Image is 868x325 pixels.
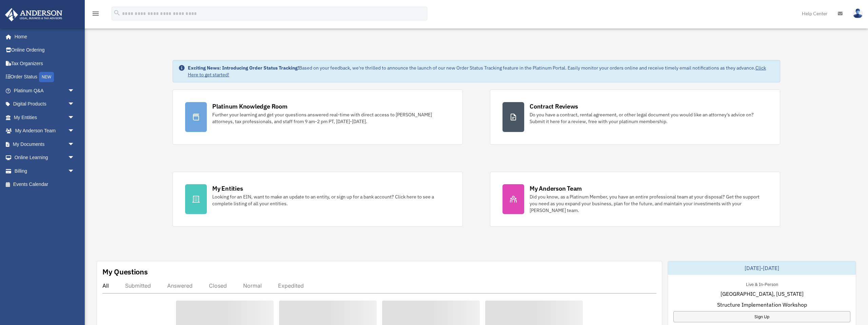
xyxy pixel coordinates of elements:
div: My Questions [102,267,148,277]
span: arrow_drop_down [68,111,81,125]
div: Based on your feedback, we're thrilled to announce the launch of our new Order Status Tracking fe... [188,64,774,78]
a: Contract Reviews Do you have a contract, rental agreement, or other legal document you would like... [490,90,780,145]
div: Looking for an EIN, want to make an update to an entity, or sign up for a bank account? Click her... [212,193,450,207]
a: My Anderson Teamarrow_drop_down [5,124,85,138]
a: Click Here to get started! [188,65,766,78]
a: My Documentsarrow_drop_down [5,137,85,151]
a: Billingarrow_drop_down [5,164,85,178]
div: NEW [39,72,54,82]
div: My Anderson Team [530,184,582,193]
a: Online Ordering [5,43,85,57]
div: Contract Reviews [530,102,578,111]
span: arrow_drop_down [68,151,81,165]
div: Further your learning and get your questions answered real-time with direct access to [PERSON_NAM... [212,111,450,125]
span: [GEOGRAPHIC_DATA], [US_STATE] [721,290,804,298]
div: All [102,282,109,289]
div: Closed [209,282,227,289]
img: Anderson Advisors Platinum Portal [3,8,64,21]
a: Home [5,30,81,43]
div: My Entities [212,184,243,193]
strong: Exciting News: Introducing Order Status Tracking! [188,65,299,71]
div: Submitted [125,282,151,289]
div: Do you have a contract, rental agreement, or other legal document you would like an attorney's ad... [530,111,768,125]
span: Structure Implementation Workshop [717,301,807,309]
a: Online Learningarrow_drop_down [5,151,85,165]
a: My Entities Looking for an EIN, want to make an update to an entity, or sign up for a bank accoun... [173,172,463,227]
div: Did you know, as a Platinum Member, you have an entire professional team at your disposal? Get th... [530,193,768,214]
a: My Anderson Team Did you know, as a Platinum Member, you have an entire professional team at your... [490,172,780,227]
a: My Entitiesarrow_drop_down [5,111,85,124]
a: Events Calendar [5,178,85,191]
a: menu [92,12,100,18]
span: arrow_drop_down [68,84,81,98]
a: Platinum Knowledge Room Further your learning and get your questions answered real-time with dire... [173,90,463,145]
i: search [113,9,121,17]
div: [DATE]-[DATE] [668,261,856,275]
span: arrow_drop_down [68,97,81,111]
span: arrow_drop_down [68,124,81,138]
a: Order StatusNEW [5,70,85,84]
a: Platinum Q&Aarrow_drop_down [5,84,85,97]
span: arrow_drop_down [68,137,81,151]
img: User Pic [853,8,863,18]
div: Expedited [278,282,304,289]
div: Live & In-Person [741,280,784,287]
div: Normal [243,282,262,289]
a: Sign Up [673,311,850,322]
div: Platinum Knowledge Room [212,102,288,111]
span: arrow_drop_down [68,164,81,178]
div: Answered [167,282,193,289]
a: Digital Productsarrow_drop_down [5,97,85,111]
i: menu [92,9,100,18]
a: Tax Organizers [5,57,85,70]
